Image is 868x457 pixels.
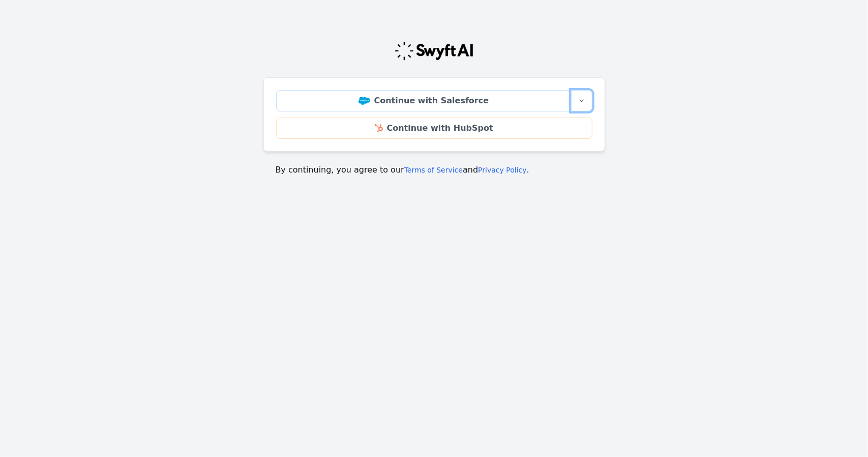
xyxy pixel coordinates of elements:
img: Salesforce [358,97,370,105]
a: Terms of Service [404,166,463,174]
img: HubSpot [375,124,382,132]
a: Continue with Salesforce [276,90,572,111]
img: Swyft Logo [394,41,474,61]
a: Continue with HubSpot [276,118,592,139]
a: Privacy Policy [478,166,526,174]
p: By continuing, you agree to our and . [276,164,593,176]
